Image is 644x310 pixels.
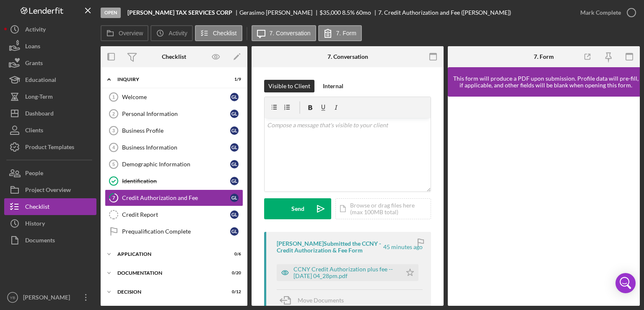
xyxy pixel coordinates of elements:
button: Send [264,198,331,219]
div: 1 / 9 [226,77,241,82]
div: Demographic Information [122,161,230,168]
div: Gerasimo [PERSON_NAME] [239,9,319,16]
div: Documentation [117,271,220,276]
button: History [4,215,96,232]
div: This form will produce a PDF upon submission. Profile data will pre-fill, if applicable, and othe... [452,75,640,89]
label: 7. Conversation [270,30,311,37]
div: G L [230,227,239,236]
button: Project Overview [4,181,96,198]
button: Checklist [4,198,96,215]
div: Open [101,8,121,18]
tspan: 1 [112,95,115,100]
div: Personal Information [122,110,230,117]
label: Activity [169,30,187,37]
button: Visible to Client [264,80,314,92]
div: Decision [117,289,220,294]
div: [PERSON_NAME] [21,289,75,308]
div: Visible to Client [268,80,310,92]
div: 0 / 6 [226,252,241,257]
div: G L [230,143,239,152]
a: 5Demographic InformationGL [105,156,243,173]
a: 3Business ProfileGL [105,122,243,139]
tspan: 5 [112,162,115,167]
div: 0 / 20 [226,271,241,276]
div: Inquiry [117,77,220,82]
div: Send [291,198,304,219]
button: 7. Conversation [252,25,316,41]
div: G L [230,177,239,185]
iframe: Lenderfit form [456,105,632,297]
text: YB [10,295,16,300]
div: 0 / 12 [226,289,241,294]
a: 1WelcomeGL [105,89,243,105]
button: 7. Form [318,25,362,41]
div: G L [230,93,239,101]
div: Credit Authorization and Fee [122,194,230,201]
div: Project Overview [25,181,71,200]
div: Application [117,252,220,257]
div: 8.5 % [342,9,355,16]
div: Business Profile [122,127,230,134]
div: Mark Complete [580,4,621,21]
a: 4Business InformationGL [105,139,243,156]
a: Prequalification CompleteGL [105,223,243,240]
a: 2Personal InformationGL [105,105,243,122]
div: Checklist [25,198,49,217]
div: 7. Form [534,53,554,60]
div: Welcome [122,94,230,100]
div: History [25,215,45,234]
div: Checklist [162,53,186,60]
button: CCNY Credit Authorization plus fee -- [DATE] 04_28pm.pdf [277,264,418,281]
button: Activity [151,25,192,41]
time: 2025-09-30 20:29 [383,244,423,250]
tspan: 3 [112,128,115,133]
span: Move Documents [298,297,344,304]
button: Mark Complete [572,4,640,21]
tspan: 2 [112,111,115,116]
div: Identification [122,178,230,184]
a: IdentificationGL [105,173,243,189]
label: 7. Form [336,30,356,37]
label: Overview [119,30,143,37]
div: Credit Report [122,211,230,218]
div: CCNY Credit Authorization plus fee -- [DATE] 04_28pm.pdf [293,266,397,279]
div: [PERSON_NAME] Submitted the CCNY - Credit Authorization & Fee Form [277,240,382,254]
button: Internal [319,80,348,92]
button: Checklist [195,25,242,41]
div: Business Information [122,144,230,151]
div: Open Intercom Messenger [615,273,636,293]
div: G L [230,160,239,168]
span: $35,000 [319,9,341,16]
button: Documents [4,232,96,249]
tspan: 4 [112,145,115,150]
div: G L [230,126,239,135]
a: 7Credit Authorization and FeeGL [105,189,243,206]
div: G L [230,210,239,219]
div: Internal [323,80,343,92]
div: Prequalification Complete [122,228,230,235]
